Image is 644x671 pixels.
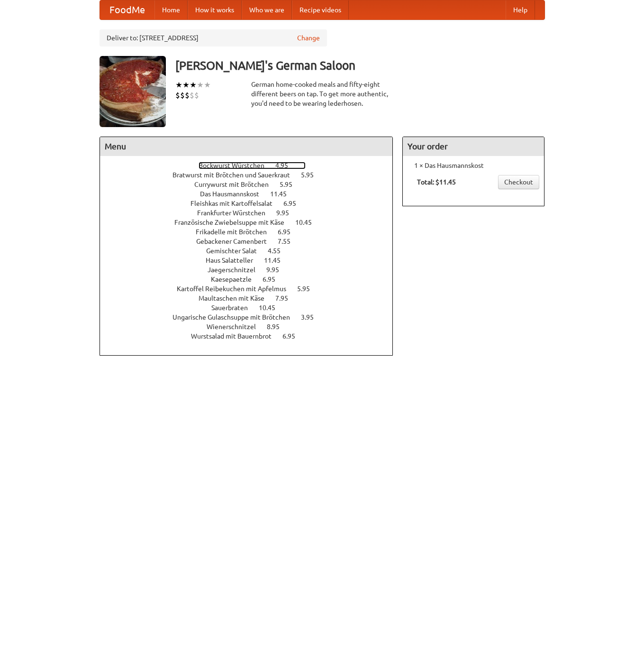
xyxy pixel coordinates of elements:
[194,181,310,188] a: Currywurst mit Brötchen 5.95
[200,190,304,198] a: Das Hausmannskost 11.45
[199,294,274,302] span: Maultaschen mit Käse
[197,80,204,90] li: ★
[292,0,349,19] a: Recipe videos
[301,313,323,321] span: 3.95
[172,313,331,321] a: Ungarische Gulaschsuppe mit Brötchen 3.95
[154,0,188,19] a: Home
[196,228,308,236] a: Frikadelle mit Brötchen 6.95
[175,56,545,75] h3: [PERSON_NAME]'s German Saloon
[177,285,327,293] a: Kartoffel Reibekuchen mit Apfelmus 5.95
[194,181,278,188] span: Currywurst mit Brötchen
[506,0,535,19] a: Help
[242,0,292,19] a: Who we are
[267,323,289,331] span: 8.95
[282,332,305,340] span: 6.95
[278,238,300,245] span: 7.55
[278,228,300,236] span: 6.95
[196,238,308,245] a: Gebackener Camenbert 7.55
[211,276,293,283] a: Kaesepaetzle 6.95
[276,209,299,217] span: 9.95
[197,209,307,217] a: Frankfurter Würstchen 9.95
[196,228,276,236] span: Frikadelle mit Brötchen
[417,178,456,186] b: Total: $11.45
[190,200,314,207] a: Fleishkas mit Kartoffelsalat 6.95
[172,171,299,179] span: Bratwurst mit Brötchen und Sauerkraut
[190,90,194,101] li: $
[264,257,290,264] span: 11.45
[408,161,539,170] li: 1 × Das Hausmannskost
[498,175,539,189] a: Checkout
[100,0,154,19] a: FoodMe
[207,323,265,331] span: Wienerschnitzel
[206,247,266,255] span: Gemischter Salat
[175,90,180,101] li: $
[208,266,297,274] a: Jaegerschnitzel 9.95
[100,137,393,156] h4: Menu
[204,80,211,90] li: ★
[403,137,544,156] h4: Your order
[301,171,323,179] span: 5.95
[185,90,190,101] li: $
[259,304,285,312] span: 10.45
[208,266,265,274] span: Jaegerschnitzel
[297,285,319,293] span: 5.95
[211,304,293,312] a: Sauerbraten 10.45
[275,294,298,302] span: 7.95
[194,90,199,101] li: $
[263,276,285,283] span: 6.95
[191,332,313,340] a: Wurstsalad mit Bauernbrot 6.95
[211,304,257,312] span: Sauerbraten
[275,162,298,169] span: 4.95
[270,190,296,198] span: 11.45
[191,332,281,340] span: Wurstsalad mit Bauernbrot
[251,80,393,108] div: German home-cooked meals and fifty-eight different beers on tap. To get more authentic, you'd nee...
[172,313,299,321] span: Ungarische Gulaschsuppe mit Brötchen
[175,80,182,90] li: ★
[196,238,276,245] span: Gebackener Camenbert
[172,171,331,179] a: Bratwurst mit Brötchen und Sauerkraut 5.95
[280,181,302,188] span: 5.95
[199,162,306,169] a: Bockwurst Würstchen 4.95
[295,219,321,226] span: 10.45
[283,200,306,207] span: 6.95
[268,247,290,255] span: 4.55
[206,257,263,264] span: Haus Salatteller
[190,80,197,90] li: ★
[174,219,329,226] a: Französische Zwiebelsuppe mit Käse 10.45
[174,219,294,226] span: Französische Zwiebelsuppe mit Käse
[207,323,297,331] a: Wienerschnitzel 8.95
[266,266,289,274] span: 9.95
[182,80,190,90] li: ★
[199,294,306,302] a: Maultaschen mit Käse 7.95
[211,276,261,283] span: Kaesepaetzle
[190,200,282,207] span: Fleishkas mit Kartoffelsalat
[100,29,327,46] div: Deliver to: [STREET_ADDRESS]
[197,209,275,217] span: Frankfurter Würstchen
[200,190,269,198] span: Das Hausmannskost
[297,33,320,43] a: Change
[206,247,298,255] a: Gemischter Salat 4.55
[206,257,298,264] a: Haus Salatteller 11.45
[199,162,274,169] span: Bockwurst Würstchen
[180,90,185,101] li: $
[177,285,296,293] span: Kartoffel Reibekuchen mit Apfelmus
[188,0,242,19] a: How it works
[100,56,166,127] img: angular.jpg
